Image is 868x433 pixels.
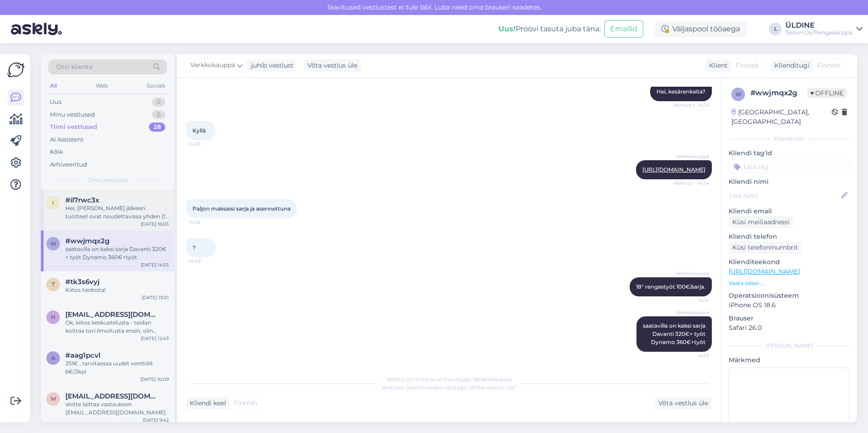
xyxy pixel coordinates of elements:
div: 251€ , tarvitaessa uudet venttiilit 6€/2kpl [65,359,169,376]
div: [DATE] 10:09 [140,376,169,383]
div: L [769,23,782,35]
span: mikko.niska1@gmail.com [65,392,160,400]
a: [URL][DOMAIN_NAME] [642,166,705,173]
div: Kliendi keel [186,399,226,408]
span: #tk3s6vyj [65,278,99,286]
input: Lisa nimi [729,191,839,201]
div: 28 [149,123,165,132]
span: Offline [807,88,847,98]
span: Tiimi vestlused [88,176,128,184]
span: 14:23 [189,141,223,148]
div: Proovi tasuta juba täna: [498,24,601,34]
span: #wwjmqx2g [65,237,109,245]
span: saatavilla on kaksi sarja Davanti 320€+ työt Dynamo 360€+työt [643,322,705,345]
span: #il7rwc3x [65,196,99,204]
p: Safari 26.0 [729,323,850,333]
div: [DATE] 9:42 [143,417,169,423]
button: Emailid [604,20,643,38]
div: Küsi telefoninumbrit [729,241,802,254]
span: Finnish [735,61,759,70]
div: Hei, [PERSON_NAME] jälkeen tuotteet ovat noudettavissa yhden (1) viikon ajan. [65,204,169,221]
div: juhib vestlust [247,61,294,70]
div: Uus [50,98,61,107]
span: ? [192,244,196,251]
span: 14:53 [675,352,709,359]
p: Kliendi email [729,207,850,216]
div: Küsi meiliaadressi [729,216,793,228]
a: [URL][DOMAIN_NAME] [729,267,800,276]
p: Kliendi nimi [729,177,850,187]
div: Võta vestlus üle [304,59,361,72]
div: Kõik [50,148,63,157]
span: Hei, kesärenkaita? [656,88,705,95]
span: Verkkokauppa [675,153,709,160]
p: Operatsioonisüsteem [729,291,850,300]
div: AI Assistent [50,135,84,144]
span: w [50,240,56,247]
span: 14:28 [189,219,223,226]
span: t [52,281,55,288]
span: harrisirpa@gmail.com [65,310,160,319]
div: # wwjmqx2g [750,88,807,98]
a: ÜLDINETeinari Oy/Rengaskirppis [785,22,863,36]
p: Kliendi tag'id [729,148,850,158]
div: Socials [145,80,167,92]
div: Kiitos tiedosta! [65,286,169,294]
span: Verkkokauppa [190,60,235,70]
span: Otsi kliente [56,62,93,72]
img: Askly Logo [7,61,25,79]
div: Klient [705,61,728,70]
span: 14:51 [675,297,709,304]
div: ÜLDINE [785,22,853,29]
p: Klienditeekond [729,257,850,267]
p: Vaata edasi ... [729,279,850,287]
div: saatavilla on kaksi sarja Davanti 320€+ työt Dynamo 360€+työt [65,245,169,261]
span: m [51,395,56,402]
span: Verkkokauppa [675,309,709,316]
div: Kliendi info [729,135,850,143]
span: Finnish [817,61,840,70]
p: iPhone OS 18.6 [729,300,850,310]
input: Lisa tag [729,160,850,173]
div: Minu vestlused [50,110,95,119]
span: Finnish [234,399,257,408]
div: [DATE] 14:53 [141,261,169,268]
div: [DATE] 12:43 [141,335,169,342]
p: Brauser [729,314,850,323]
span: #aag1pcvl [65,351,100,359]
span: a [51,354,55,361]
div: Väljaspool tööaega [654,21,747,37]
span: h [51,314,55,320]
div: Klienditugi [771,61,809,70]
span: Verkkokauppa [675,270,709,277]
span: i [52,199,54,206]
span: Nähtud ✓ 14:24 [673,180,709,187]
div: Tiimi vestlused [50,123,97,132]
div: 0 [152,98,165,107]
p: Märkmed [729,355,850,365]
div: Arhiveeritud [50,160,87,169]
div: All [48,80,59,92]
div: Web [94,80,110,92]
div: Võta vestlus üle [655,397,712,409]
span: Vestlus on määratud kasutajale Verkkokauppa [386,376,512,383]
span: Vestluse ülevõtmiseks vajutage [382,384,517,391]
div: Ok, kiitos keskustelusta - taidan koittaa tori ilmoitusta ensin, olin ajatellut 400€ koko paketista [65,319,169,335]
span: w [735,91,741,98]
div: [GEOGRAPHIC_DATA], [GEOGRAPHIC_DATA] [731,108,832,127]
i: „Võtke vestlus üle” [467,384,517,391]
div: 0 [152,110,165,119]
div: Teinari Oy/Rengaskirppis [785,29,853,36]
span: 18" rengastyöt 100€/sarja. [636,283,705,290]
span: 14:49 [189,258,223,265]
span: Nähtud ✓ 14:23 [674,102,709,108]
div: Voitte laittaa vastauksen [EMAIL_ADDRESS][DOMAIN_NAME] [65,400,169,417]
div: [PERSON_NAME] [729,342,850,350]
span: Kyllä [192,127,206,134]
b: Uus! [498,25,516,33]
div: [DATE] 16:05 [141,221,169,227]
span: Paljon maksaisi sarja ja asennettuna [192,205,291,212]
div: [DATE] 13:01 [142,294,169,301]
p: Kliendi telefon [729,232,850,241]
